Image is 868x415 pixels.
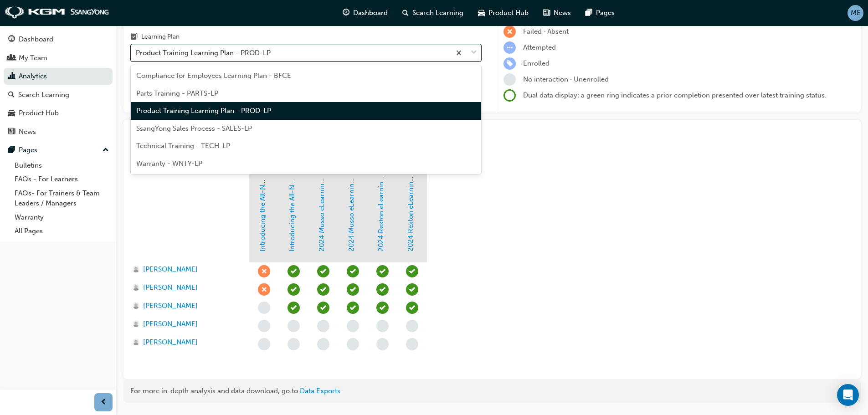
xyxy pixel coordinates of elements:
span: Technical Training - TECH-LP [136,142,230,150]
span: learningRecordVerb_FAIL-icon [503,26,516,38]
span: learningRecordVerb_COMPLETE-icon [347,265,359,277]
span: learningRecordVerb_PASS-icon [317,302,329,314]
a: Search Learning [4,87,113,103]
a: Dashboard [4,31,113,48]
img: kgm [5,6,109,19]
span: learningRecordVerb_NONE-icon [258,320,270,332]
span: learningRecordVerb_NONE-icon [288,338,300,350]
span: Attempted [523,43,556,51]
span: [PERSON_NAME] [143,264,198,275]
span: guage-icon [343,7,349,19]
a: All Pages [11,224,113,238]
span: news-icon [8,128,15,136]
span: learningRecordVerb_NONE-icon [347,320,359,332]
span: car-icon [478,7,485,19]
a: news-iconNews [536,4,578,22]
span: people-icon [8,54,15,62]
div: Open Intercom Messenger [837,384,859,406]
span: search-icon [8,91,15,99]
div: My Team [19,53,47,63]
span: learningRecordVerb_PASS-icon [288,283,300,296]
span: learningRecordVerb_PASS-icon [288,265,300,277]
span: learningRecordVerb_NONE-icon [503,73,516,86]
span: learningRecordVerb_PASS-icon [288,302,300,314]
a: [PERSON_NAME] [133,319,241,329]
span: learningRecordVerb_NONE-icon [376,338,389,350]
span: [PERSON_NAME] [143,301,198,311]
span: learningRecordVerb_PASS-icon [376,265,389,277]
span: pages-icon [586,7,592,19]
button: ME [847,5,863,21]
span: learningplan-icon [131,33,138,41]
span: No interaction · Unenrolled [523,75,609,83]
div: Product Training Learning Plan - PROD-LP [136,48,271,58]
div: Search Learning [18,90,69,100]
span: learningRecordVerb_NONE-icon [376,320,389,332]
span: ME [851,8,861,18]
span: Compliance for Employees Learning Plan - BFCE [136,72,291,80]
a: Bulletins [11,159,113,173]
span: learningRecordVerb_NONE-icon [317,320,329,332]
span: pages-icon [8,146,15,154]
span: news-icon [543,7,550,19]
span: Failed · Absent [523,27,569,36]
div: Learning Plan [141,32,180,41]
span: learningRecordVerb_NONE-icon [347,338,359,350]
a: My Team [4,50,113,67]
span: learningRecordVerb_FAIL-icon [258,265,270,277]
span: learningRecordVerb_NONE-icon [288,320,300,332]
span: learningRecordVerb_NONE-icon [258,302,270,314]
span: [PERSON_NAME] [143,319,198,329]
span: learningRecordVerb_PASS-icon [317,283,329,296]
span: Warranty - WNTY-LP [136,159,202,168]
span: Pages [596,8,615,18]
span: learningRecordVerb_PASS-icon [376,283,389,296]
span: Product Training Learning Plan - PROD-LP [136,107,271,115]
span: learningRecordVerb_PASS-icon [376,302,389,314]
a: Warranty [11,210,113,225]
div: Product Hub [19,108,59,118]
span: Dashboard [353,8,388,18]
a: Introducing the All-New KGM [PERSON_NAME] [288,102,296,251]
a: Introducing the All-New KGM Actyon [258,135,267,251]
a: News [4,123,113,140]
a: [PERSON_NAME] [133,301,241,311]
div: Dashboard [19,34,53,45]
span: Search Learning [412,8,463,18]
button: Pages [4,142,113,159]
span: chart-icon [8,72,15,81]
span: guage-icon [8,36,15,44]
a: car-iconProduct Hub [471,4,536,22]
div: For more in-depth analysis and data download, go to [130,386,854,396]
a: [PERSON_NAME] [133,282,241,293]
span: car-icon [8,109,15,118]
span: learningRecordVerb_FAIL-icon [258,283,270,296]
div: Pages [19,145,37,155]
a: Product Hub [4,105,113,122]
span: Parts Training - PARTS-LP [136,89,218,97]
span: learningRecordVerb_NONE-icon [317,338,329,350]
span: learningRecordVerb_COMPLETE-icon [406,283,418,296]
span: learningRecordVerb_NONE-icon [258,338,270,350]
span: up-icon [103,144,109,156]
span: [PERSON_NAME] [143,282,198,293]
span: [PERSON_NAME] [143,337,198,348]
span: Enrolled [523,59,550,67]
span: learningRecordVerb_COMPLETE-icon [347,283,359,296]
span: learningRecordVerb_NONE-icon [406,338,418,350]
span: learningRecordVerb_NONE-icon [406,320,418,332]
span: learningRecordVerb_COMPLETE-icon [406,265,418,277]
a: guage-iconDashboard [335,4,395,22]
span: learningRecordVerb_ENROLL-icon [503,57,516,70]
span: learningRecordVerb_ATTEMPT-icon [503,41,516,54]
a: [PERSON_NAME] [133,264,241,275]
div: News [19,127,36,137]
button: DashboardMy TeamAnalyticsSearch LearningProduct HubNews [4,29,113,142]
span: learningRecordVerb_PASS-icon [317,265,329,277]
span: learningRecordVerb_COMPLETE-icon [406,302,418,314]
a: FAQs - For Learners [11,172,113,186]
span: down-icon [471,47,477,59]
a: FAQs- For Trainers & Team Leaders / Managers [11,186,113,210]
